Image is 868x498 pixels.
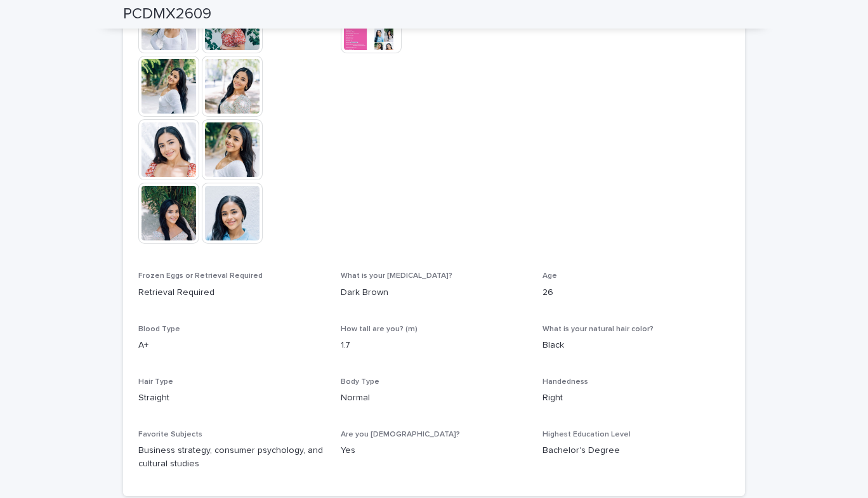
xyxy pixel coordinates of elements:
[341,444,528,457] p: Yes
[138,431,202,438] span: Favorite Subjects
[341,431,460,438] span: Are you [DEMOGRAPHIC_DATA]?
[138,339,325,352] p: A+
[542,339,730,352] p: Black
[542,431,631,438] span: Highest Education Level
[341,339,528,352] p: 1.7
[138,378,173,386] span: Hair Type
[341,325,418,333] span: How tall are you? (m)
[542,378,588,386] span: Handedness
[341,272,452,280] span: What is your [MEDICAL_DATA]?
[138,286,325,299] p: Retrieval Required
[341,391,528,405] p: Normal
[138,272,263,280] span: Frozen Eggs or Retrieval Required
[123,5,211,23] h2: PCDMX2609
[341,378,379,386] span: Body Type
[138,391,325,405] p: Straight
[341,286,528,299] p: Dark Brown
[542,391,730,405] p: Right
[138,325,180,333] span: Blood Type
[138,444,325,471] p: Business strategy, consumer psychology, and cultural studies
[542,444,730,457] p: Bachelor's Degree
[542,272,557,280] span: Age
[542,325,654,333] span: What is your natural hair color?
[542,286,730,299] p: 26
